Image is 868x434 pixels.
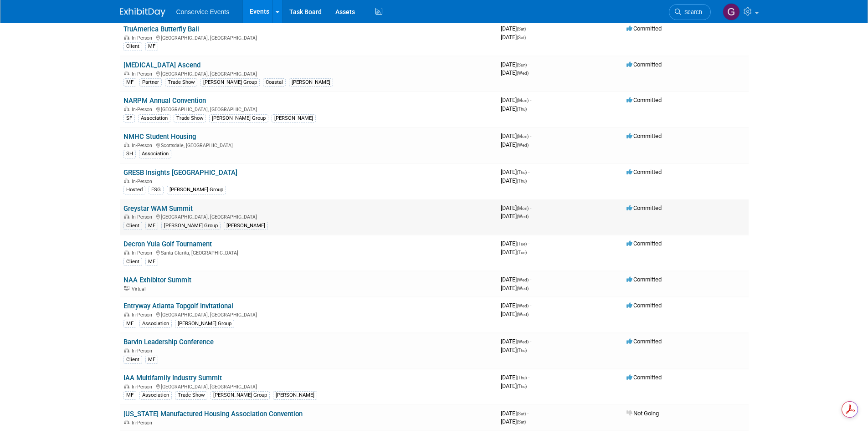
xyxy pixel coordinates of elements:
[176,8,230,15] span: Conservice Events
[123,78,136,87] div: MF
[120,8,165,17] img: ExhibitDay
[132,348,155,354] span: In-Person
[123,34,493,41] div: [GEOGRAPHIC_DATA], [GEOGRAPHIC_DATA]
[517,411,526,416] span: (Sat)
[132,107,155,112] span: In-Person
[123,213,493,220] div: [GEOGRAPHIC_DATA], [GEOGRAPHIC_DATA]
[501,302,531,309] span: [DATE]
[627,374,662,381] span: Committed
[501,133,531,139] span: [DATE]
[517,170,527,175] span: (Thu)
[123,240,212,248] a: Decron Yula Golf Tournament
[517,250,527,255] span: (Tue)
[132,312,155,318] span: In-Person
[723,3,740,20] img: Gayle Reese
[145,356,158,364] div: MF
[132,179,155,184] span: In-Person
[273,391,317,399] div: [PERSON_NAME]
[289,78,333,87] div: [PERSON_NAME]
[124,143,129,147] img: In-Person Event
[517,241,527,246] span: (Tue)
[517,312,529,317] span: (Wed)
[501,276,531,283] span: [DATE]
[627,302,662,309] span: Committed
[627,61,662,68] span: Committed
[501,249,527,255] span: [DATE]
[123,383,493,390] div: [GEOGRAPHIC_DATA], [GEOGRAPHIC_DATA]
[124,384,129,388] img: In-Person Event
[124,312,129,317] img: In-Person Event
[123,338,214,346] a: Barvin Leadership Conference
[211,391,270,399] div: [PERSON_NAME] Group
[530,97,531,103] span: -
[501,61,529,68] span: [DATE]
[501,311,529,317] span: [DATE]
[517,107,527,112] span: (Thu)
[527,25,529,32] span: -
[123,105,493,112] div: [GEOGRAPHIC_DATA], [GEOGRAPHIC_DATA]
[124,179,129,183] img: In-Person Event
[501,204,531,211] span: [DATE]
[139,150,171,158] div: Association
[145,258,158,266] div: MF
[530,338,531,345] span: -
[123,320,136,328] div: MF
[501,240,529,247] span: [DATE]
[123,374,222,382] a: IAA Multifamily Industry Summit
[124,348,129,352] img: In-Person Event
[272,114,316,123] div: [PERSON_NAME]
[528,168,529,175] span: -
[167,186,226,194] div: [PERSON_NAME] Group
[132,71,155,77] span: In-Person
[174,114,206,123] div: Trade Show
[200,78,260,87] div: [PERSON_NAME] Group
[132,420,155,426] span: In-Person
[530,302,531,309] span: -
[627,25,662,32] span: Committed
[123,133,196,141] a: NMHC Student Housing
[627,97,662,103] span: Committed
[123,150,136,158] div: SH
[528,374,529,381] span: -
[517,339,529,344] span: (Wed)
[517,384,527,389] span: (Thu)
[517,26,526,31] span: (Sat)
[501,97,531,103] span: [DATE]
[132,286,148,292] span: Virtual
[517,206,529,211] span: (Mon)
[517,143,529,148] span: (Wed)
[139,320,172,328] div: Association
[145,42,158,51] div: MF
[123,391,136,399] div: MF
[224,222,268,230] div: [PERSON_NAME]
[501,168,529,175] span: [DATE]
[123,61,200,69] a: [MEDICAL_DATA] Ascend
[123,141,493,148] div: Scottsdale, [GEOGRAPHIC_DATA]
[530,133,531,139] span: -
[501,347,527,353] span: [DATE]
[501,213,529,220] span: [DATE]
[132,35,155,41] span: In-Person
[124,286,129,291] img: Virtual Event
[123,356,142,364] div: Client
[517,286,529,291] span: (Wed)
[528,61,529,68] span: -
[132,250,155,256] span: In-Person
[501,105,527,112] span: [DATE]
[627,276,662,283] span: Committed
[123,258,142,266] div: Client
[627,338,662,345] span: Committed
[139,78,162,87] div: Partner
[627,168,662,175] span: Committed
[124,71,129,76] img: In-Person Event
[501,34,526,41] span: [DATE]
[517,71,529,76] span: (Wed)
[501,410,529,417] span: [DATE]
[517,303,529,308] span: (Wed)
[517,277,529,282] span: (Wed)
[123,302,233,310] a: Entryway Atlanta Topgolf Invitational
[123,311,493,318] div: [GEOGRAPHIC_DATA], [GEOGRAPHIC_DATA]
[124,420,129,424] img: In-Person Event
[501,25,529,32] span: [DATE]
[528,240,529,247] span: -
